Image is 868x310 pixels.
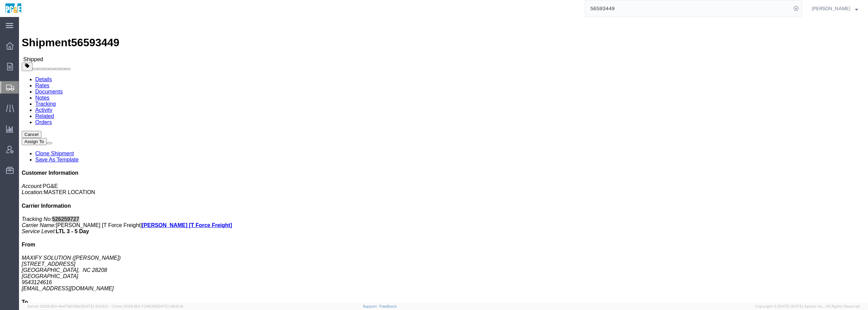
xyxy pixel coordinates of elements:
img: logo [5,3,22,14]
a: Feedback [379,304,397,308]
input: Search for shipment number, reference number [585,0,791,17]
iframe: FS Legacy Container [19,17,868,303]
span: Wendy Hetrick [812,5,850,12]
button: [PERSON_NAME] [811,4,859,13]
span: [DATE] 10:23:21 [82,304,108,308]
span: Client: 2025.18.0-7346316 [112,304,183,308]
span: [DATE] 08:10:16 [157,304,183,308]
span: Copyright © [DATE]-[DATE] Agistix Inc., All Rights Reserved [755,304,860,309]
span: Server: 2025.18.0-4e47823f9d1 [27,304,108,308]
a: Support [363,304,380,308]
